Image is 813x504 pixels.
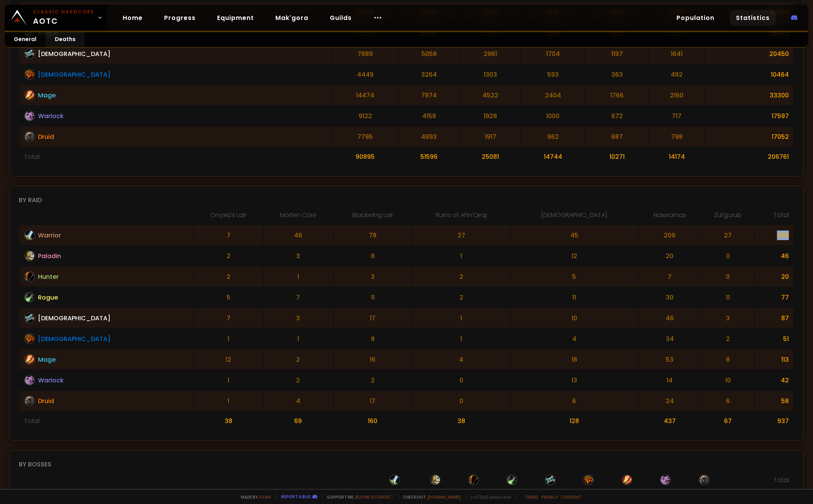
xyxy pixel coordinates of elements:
[334,391,411,411] td: 17
[332,44,398,64] td: 7889
[194,246,263,266] td: 2
[334,329,411,349] td: 8
[511,349,638,369] td: 18
[702,391,755,411] td: 6
[194,370,263,390] td: 1
[263,391,333,411] td: 4
[702,329,755,349] td: 2
[263,246,333,266] td: 3
[585,85,648,105] td: 1766
[194,287,263,307] td: 5
[522,127,585,147] td: 962
[332,85,398,105] td: 14474
[334,246,411,266] td: 8
[194,308,263,328] td: 7
[466,494,512,500] span: v. d752d5 - production
[522,64,585,84] td: 593
[755,267,793,287] td: 20
[705,44,793,64] td: 20450
[730,10,776,26] a: Statistics
[702,267,755,287] td: 0
[639,349,701,369] td: 53
[639,210,701,224] th: Naxxramas
[263,329,333,349] td: 1
[334,308,411,328] td: 17
[269,10,314,26] a: Mak'gora
[334,225,411,245] td: 78
[399,106,459,126] td: 4158
[511,370,638,390] td: 13
[194,225,263,245] td: 7
[38,272,59,282] span: Hunter
[705,147,793,166] td: 206761
[412,308,510,328] td: 1
[755,349,793,369] td: 113
[705,64,793,84] td: 10464
[194,329,263,349] td: 1
[639,225,701,245] td: 209
[46,32,85,47] a: Deaths
[412,225,510,245] td: 27
[639,267,701,287] td: 7
[649,64,704,84] td: 492
[399,64,459,84] td: 3264
[334,412,411,430] td: 160
[38,396,54,406] span: Druid
[522,85,585,105] td: 2404
[211,10,260,26] a: Equipment
[460,106,521,126] td: 1928
[334,287,411,307] td: 11
[399,127,459,147] td: 4893
[649,106,704,126] td: 717
[38,111,64,121] span: Warlock
[355,494,393,500] a: Buy me a coffee
[428,494,461,500] a: [DOMAIN_NAME]
[702,412,755,430] td: 67
[755,246,793,266] td: 46
[585,127,648,147] td: 687
[399,44,459,64] td: 5058
[511,412,638,430] td: 128
[649,147,704,166] td: 14174
[585,106,648,126] td: 672
[263,210,333,224] th: Molten Core
[332,64,398,84] td: 4449
[281,494,311,499] a: Report a bug
[334,210,411,224] th: Blackwing Lair
[755,412,793,430] td: 937
[724,474,793,490] th: Total
[334,349,411,369] td: 16
[639,246,701,266] td: 20
[38,70,110,79] span: [DEMOGRAPHIC_DATA]
[20,412,194,430] td: Total
[649,85,704,105] td: 2160
[460,44,521,64] td: 2961
[511,225,638,245] td: 45
[524,494,538,500] a: Terms
[702,225,755,245] td: 27
[639,308,701,328] td: 46
[702,308,755,328] td: 3
[639,370,701,390] td: 14
[334,370,411,390] td: 2
[263,267,333,287] td: 1
[649,2,704,22] td: 1583
[412,329,510,349] td: 1
[412,370,510,390] td: 0
[460,147,521,166] td: 25081
[412,267,510,287] td: 2
[585,2,648,22] td: 1450
[585,64,648,84] td: 363
[263,370,333,390] td: 2
[702,210,755,224] th: Zul'gurub
[398,494,461,500] span: Checkout
[702,370,755,390] td: 10
[399,85,459,105] td: 7974
[194,391,263,411] td: 1
[38,313,110,323] span: [DEMOGRAPHIC_DATA]
[332,2,398,22] td: 14168
[332,106,398,126] td: 9122
[755,225,793,245] td: 439
[639,329,701,349] td: 34
[38,91,56,100] span: Mage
